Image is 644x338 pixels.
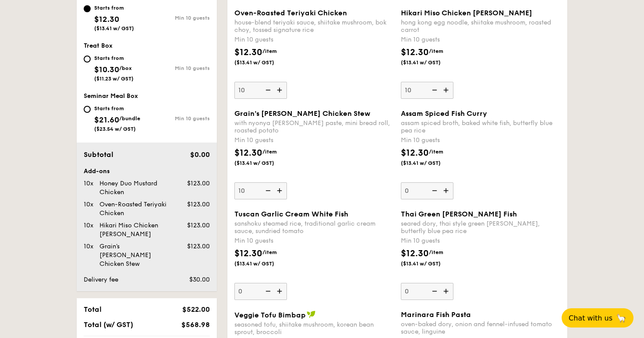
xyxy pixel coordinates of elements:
div: Min 10 guests [401,136,560,145]
img: icon-add.58712e84.svg [440,82,453,98]
input: Starts from$10.30/box($11.23 w/ GST)Min 10 guests [84,56,91,63]
div: hong kong egg noodle, shiitake mushroom, roasted carrot [401,19,560,34]
div: Min 10 guests [147,115,210,122]
span: Total (w/ GST) [84,321,133,329]
div: sanshoku steamed rice, traditional garlic cream sauce, sundried tomato [234,220,394,235]
span: ($13.41 w/ GST) [234,59,294,66]
button: Chat with us🦙 [562,308,633,328]
span: /bundle [119,115,140,122]
img: icon-reduce.1d2dbef1.svg [427,283,440,300]
div: Starts from [94,55,134,62]
div: Oven-Roasted Teriyaki Chicken [96,200,176,218]
span: Seminar Meal Box [84,92,138,100]
span: Oven-Roasted Teriyaki Chicken [234,9,347,17]
span: $30.00 [189,276,210,283]
div: 10x [80,242,96,251]
div: Starts from [94,105,140,112]
div: oven-baked dory, onion and fennel-infused tomato sauce, linguine [401,321,560,335]
div: 10x [80,200,96,209]
span: /box [119,65,132,71]
span: Veggie Tofu Bimbap [234,311,306,319]
span: ($11.23 w/ GST) [94,76,134,82]
img: icon-vegan.f8ff3823.svg [307,310,315,318]
img: icon-add.58712e84.svg [274,283,287,300]
span: 🦙 [616,313,626,323]
img: icon-add.58712e84.svg [274,182,287,199]
span: $123.00 [187,180,210,187]
span: Marinara Fish Pasta [401,310,471,319]
span: /item [262,249,277,255]
span: Assam Spiced Fish Curry [401,109,487,118]
span: $568.98 [181,321,210,329]
span: $123.00 [187,243,210,250]
span: Thai Green [PERSON_NAME] Fish [401,210,517,218]
span: /item [429,249,443,255]
img: icon-add.58712e84.svg [274,82,287,98]
img: icon-reduce.1d2dbef1.svg [261,182,274,199]
span: Tuscan Garlic Cream White Fish [234,210,348,218]
span: $12.30 [234,248,262,259]
span: Grain's [PERSON_NAME] Chicken Stew [234,109,370,118]
span: Subtotal [84,150,113,159]
div: Grain's [PERSON_NAME] Chicken Stew [96,242,176,268]
input: Grain's [PERSON_NAME] Chicken Stewwith nyonya [PERSON_NAME] paste, mini bread roll, roasted potat... [234,182,287,199]
span: Total [84,305,102,314]
div: house-blend teriyaki sauce, shiitake mushroom, bok choy, tossed signature rice [234,19,394,34]
div: Min 10 guests [401,237,560,245]
div: Hikari Miso Chicken [PERSON_NAME] [96,221,176,239]
span: $12.30 [401,148,429,158]
div: Starts from [94,4,134,11]
input: Thai Green [PERSON_NAME] Fishseared dory, thai style green [PERSON_NAME], butterfly blue pea rice... [401,283,453,300]
div: Min 10 guests [147,15,210,21]
span: $12.30 [234,148,262,158]
span: /item [429,48,443,54]
input: Tuscan Garlic Cream White Fishsanshoku steamed rice, traditional garlic cream sauce, sundried tom... [234,283,287,300]
span: $123.00 [187,201,210,208]
div: seasoned tofu, shiitake mushroom, korean bean sprout, broccoli [234,321,394,336]
input: Hikari Miso Chicken [PERSON_NAME]hong kong egg noodle, shiitake mushroom, roasted carrotMin 10 gu... [401,82,453,99]
span: ($13.41 w/ GST) [401,260,460,267]
span: $12.30 [94,14,119,24]
span: $12.30 [401,248,429,259]
div: assam spiced broth, baked white fish, butterfly blue pea rice [401,119,560,134]
span: /item [429,149,443,155]
span: ($23.54 w/ GST) [94,126,136,132]
span: ($13.41 w/ GST) [401,59,460,66]
span: $123.00 [187,222,210,229]
span: Hikari Miso Chicken [PERSON_NAME] [401,9,532,17]
div: Min 10 guests [234,237,394,245]
div: Add-ons [84,167,210,176]
div: seared dory, thai style green [PERSON_NAME], butterfly blue pea rice [401,220,560,235]
span: $0.00 [190,150,210,159]
div: Min 10 guests [234,35,394,44]
img: icon-reduce.1d2dbef1.svg [261,283,274,300]
span: Delivery fee [84,276,118,283]
img: icon-reduce.1d2dbef1.svg [261,82,274,98]
div: Honey Duo Mustard Chicken [96,179,176,197]
img: icon-reduce.1d2dbef1.svg [427,82,440,98]
input: Starts from$21.60/bundle($23.54 w/ GST)Min 10 guests [84,106,91,113]
input: Starts from$12.30($13.41 w/ GST)Min 10 guests [84,5,91,12]
span: $12.30 [234,47,262,58]
span: /item [262,149,277,155]
span: /item [262,48,277,54]
span: $10.30 [94,65,119,74]
span: $12.30 [401,47,429,58]
img: icon-add.58712e84.svg [440,283,453,300]
span: ($13.41 w/ GST) [94,25,134,31]
div: Min 10 guests [234,136,394,145]
span: ($13.41 w/ GST) [234,160,294,167]
img: icon-add.58712e84.svg [440,182,453,199]
input: Assam Spiced Fish Curryassam spiced broth, baked white fish, butterfly blue pea riceMin 10 guests... [401,182,453,199]
div: 10x [80,221,96,230]
span: ($13.41 w/ GST) [234,260,294,267]
span: Chat with us [569,314,612,322]
span: $21.60 [94,115,119,125]
span: Treat Box [84,42,113,49]
div: with nyonya [PERSON_NAME] paste, mini bread roll, roasted potato [234,119,394,134]
span: ($13.41 w/ GST) [401,160,460,167]
img: icon-reduce.1d2dbef1.svg [427,182,440,199]
div: Min 10 guests [147,65,210,71]
div: 10x [80,179,96,188]
div: Min 10 guests [401,35,560,44]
